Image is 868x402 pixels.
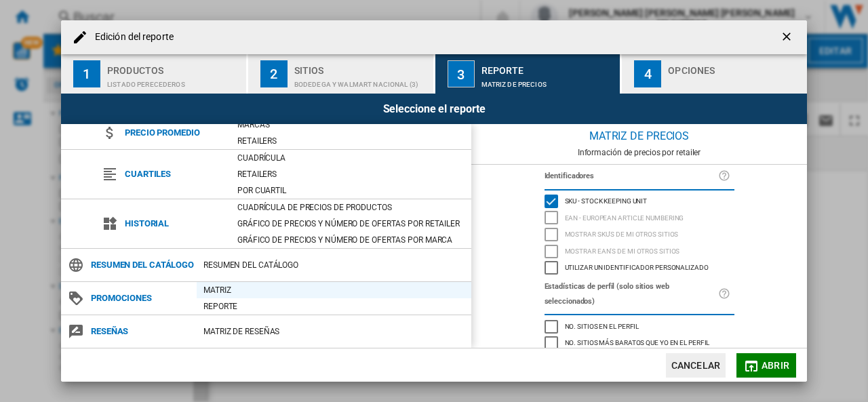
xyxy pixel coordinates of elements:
button: Cancelar [666,353,726,378]
div: Información de precios por retailer [471,148,807,157]
div: Cuadrícula [231,151,471,165]
div: Marcas [231,118,471,132]
span: Mostrar EAN's de mi otros sitios [565,245,680,255]
div: Retailers [231,134,471,148]
label: Identificadores [545,169,718,184]
h4: Edición del reporte [88,31,174,44]
md-checkbox: No. sitios más baratos que yo en el perfil [545,335,734,352]
md-checkbox: Mostrar SKU'S de mi otros sitios [545,226,734,243]
button: getI18NText('BUTTONS.CLOSE_DIALOG') [774,24,802,51]
div: Resumen del catálogo [197,258,471,272]
md-checkbox: Utilizar un identificador personalizado [545,260,734,277]
div: 4 [634,60,661,87]
div: Matriz [197,283,471,297]
span: No. sitios más baratos que yo en el perfil [565,337,710,346]
span: Cuartiles [118,165,231,184]
button: 3 Reporte Matriz de precios [435,54,622,94]
div: Retailers [231,167,471,181]
md-checkbox: EAN - European Article Numbering [545,209,734,226]
div: Cuadrícula de precios de productos [231,201,471,214]
div: Gráfico de precios y número de ofertas por retailer [231,217,471,230]
ng-md-icon: getI18NText('BUTTONS.CLOSE_DIALOG') [780,30,796,46]
span: SKU - Stock Keeping Unit [565,195,648,205]
span: No. sitios en el perfil [565,321,639,330]
span: Historial [118,214,231,233]
div: Opciones [668,60,802,74]
div: Reporte [481,60,615,74]
button: 2 Sitios Bodedega y Walmart Nacional (3) [248,54,435,94]
div: 3 [448,60,475,87]
span: EAN - European Article Numbering [565,212,684,222]
span: Abrir [762,360,789,371]
button: 1 Productos Listado Perecederos [61,54,248,94]
button: Abrir [736,353,796,378]
div: Matriz de RESEÑAS [197,325,471,338]
div: Gráfico de precios y número de ofertas por marca [231,233,471,247]
div: 1 [73,60,100,87]
div: Matriz de precios [471,124,807,148]
label: Estadísticas de perfil (solo sitios web seleccionados) [545,279,718,309]
button: 4 Opciones [622,54,807,94]
div: Bodedega y Walmart Nacional (3) [294,74,428,88]
span: Precio promedio [118,123,231,142]
div: Productos [107,60,241,74]
div: Reporte [197,300,471,313]
div: Sitios [294,60,428,74]
div: Matriz de precios [481,74,615,88]
div: Seleccione el reporte [61,94,807,124]
md-checkbox: SKU - Stock Keeping Unit [545,193,734,210]
md-checkbox: Mostrar EAN's de mi otros sitios [545,243,734,260]
div: Por cuartil [231,184,471,197]
md-checkbox: No. sitios en el perfil [545,318,734,335]
div: Listado Perecederos [107,74,241,88]
span: Reseñas [84,322,197,341]
span: Mostrar SKU'S de mi otros sitios [565,228,679,238]
span: Promociones [84,289,197,308]
div: 2 [260,60,288,87]
span: Utilizar un identificador personalizado [565,262,709,271]
span: Resumen del catálogo [84,256,197,275]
